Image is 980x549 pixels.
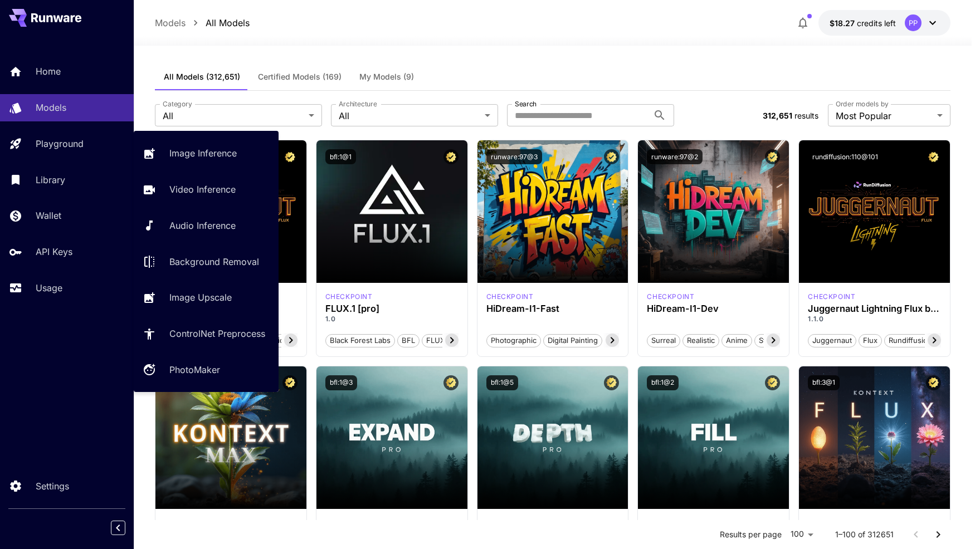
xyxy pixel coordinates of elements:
button: Go to next page [927,523,949,546]
a: ControlNet Preprocess [134,320,279,347]
div: HiDream Fast [486,292,534,302]
button: runware:97@2 [647,149,703,164]
span: juggernaut [808,335,856,346]
button: Certified Model – Vetted for best performance and includes a commercial license. [926,375,941,390]
span: credits left [857,18,896,28]
span: Surreal [647,335,680,346]
p: checkpoint [325,292,373,302]
p: checkpoint [486,292,534,302]
p: API Keys [36,245,72,258]
p: 1.1.0 [808,314,941,324]
div: fluxpro [325,518,373,528]
span: $18.27 [830,18,857,28]
div: FLUX.1 Kontext [pro] [808,518,855,528]
p: Video Inference [169,183,236,196]
p: Library [36,173,65,187]
a: PhotoMaker [134,356,279,384]
span: Stylized [755,335,789,346]
label: Order models by [836,99,889,109]
h3: HiDream-I1-Fast [486,303,620,314]
label: Category [163,99,192,109]
p: Wallet [36,209,61,222]
p: checkpoint [164,518,212,528]
button: bfl:1@3 [325,375,357,390]
div: fluxpro [647,518,694,528]
button: rundiffusion:110@101 [808,149,883,164]
button: Certified Model – Vetted for best performance and includes a commercial license. [765,375,780,390]
button: Certified Model – Vetted for best performance and includes a commercial license. [926,149,941,164]
button: Certified Model – Vetted for best performance and includes a commercial license. [443,375,459,390]
span: rundiffusion [885,335,936,346]
div: HiDream Dev [647,292,694,302]
p: checkpoint [647,518,694,528]
button: bfl:1@5 [486,375,518,390]
button: bfl:1@1 [325,149,356,164]
h3: HiDream-I1-Dev [647,303,780,314]
span: Certified Models (169) [258,72,342,82]
p: Image Upscale [169,291,232,304]
div: FLUX.1 D [808,292,855,302]
h3: Juggernaut Lightning Flux by RunDiffusion [808,303,941,314]
p: checkpoint [808,292,855,302]
a: Video Inference [134,176,279,203]
button: bfl:3@1 [808,375,840,390]
div: PP [905,14,922,31]
nav: breadcrumb [155,16,250,30]
p: Models [36,101,66,114]
div: 100 [786,526,817,542]
a: Background Removal [134,248,279,275]
div: fluxpro [486,518,534,528]
a: Image Upscale [134,284,279,311]
label: Architecture [339,99,377,109]
p: Home [36,65,61,78]
div: FLUX.1 [pro] [325,303,459,314]
div: $18.27119 [830,17,896,29]
span: 312,651 [763,111,792,120]
p: checkpoint [486,518,534,528]
p: checkpoint [808,518,855,528]
span: All [163,109,304,122]
div: FLUX.1 Kontext [max] [164,518,212,528]
span: All [339,109,480,122]
p: Playground [36,137,84,150]
button: Certified Model – Vetted for best performance and includes a commercial license. [604,375,619,390]
span: FLUX.1 [pro] [422,335,473,346]
button: Certified Model – Vetted for best performance and includes a commercial license. [443,149,459,164]
span: My Models (9) [359,72,414,82]
span: Anime [722,335,752,346]
button: Certified Model – Vetted for best performance and includes a commercial license. [604,149,619,164]
p: ControlNet Preprocess [169,327,265,340]
button: bfl:1@2 [647,375,679,390]
p: All Models [206,16,250,30]
p: PhotoMaker [169,363,220,376]
p: 1–100 of 312651 [835,529,894,540]
span: Realistic [683,335,719,346]
span: results [794,111,818,120]
div: Collapse sidebar [119,518,134,538]
span: flux [859,335,881,346]
span: Most Popular [836,109,933,122]
p: checkpoint [647,292,694,302]
p: Image Inference [169,146,237,160]
span: BFL [398,335,419,346]
button: Collapse sidebar [111,521,125,535]
span: Digital Painting [544,335,602,346]
button: $18.27119 [818,10,950,36]
button: Certified Model – Vetted for best performance and includes a commercial license. [282,375,298,390]
button: Certified Model – Vetted for best performance and includes a commercial license. [282,149,298,164]
label: Search [515,99,537,109]
button: runware:97@3 [486,149,542,164]
span: Photographic [487,335,540,346]
p: Usage [36,281,62,295]
div: fluxpro [325,292,373,302]
span: All Models (312,651) [164,72,240,82]
p: checkpoint [325,518,373,528]
p: 1.0 [325,314,459,324]
a: Audio Inference [134,212,279,239]
p: Settings [36,479,69,493]
span: Black Forest Labs [326,335,394,346]
p: Background Removal [169,255,259,268]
